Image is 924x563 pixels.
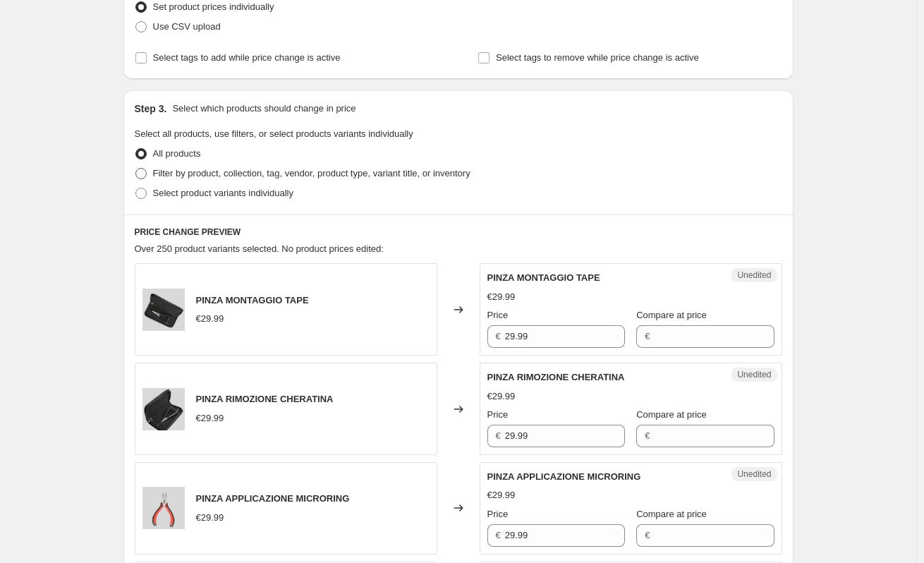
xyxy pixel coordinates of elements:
[153,148,201,159] span: All products
[496,530,501,540] span: €
[487,409,509,420] span: Price
[196,493,350,504] span: PINZA APPLICAZIONE MICRORING
[196,411,224,425] div: €29.99
[172,102,355,116] p: Select which products should change in price
[636,509,707,519] span: Compare at price
[142,289,185,331] img: 0A5F3C1D-0C3E-43F2-9968-EC2CD3292F33_80x.png
[636,310,707,320] span: Compare at price
[487,290,516,304] div: €29.99
[645,530,650,540] span: €
[153,1,274,12] span: Set product prices individually
[496,430,501,441] span: €
[487,310,509,320] span: Price
[153,188,293,198] span: Select product variants individually
[135,226,782,238] h6: PRICE CHANGE PREVIEW
[737,468,771,480] span: Unedited
[196,394,334,404] span: PINZA RIMOZIONE CHERATINA
[135,102,167,116] h2: Step 3.
[487,488,516,502] div: €29.99
[196,295,309,305] span: PINZA MONTAGGIO TAPE
[645,430,650,441] span: €
[153,52,341,63] span: Select tags to add while price change is active
[135,243,384,254] span: Over 250 product variants selected. No product prices edited:
[487,389,516,404] div: €29.99
[496,331,501,341] span: €
[487,272,600,283] span: PINZA MONTAGGIO TAPE
[487,471,641,482] span: PINZA APPLICAZIONE MICRORING
[196,511,224,525] div: €29.99
[737,369,771,380] span: Unedited
[196,312,224,326] div: €29.99
[142,388,185,430] img: F3B70E28-8111-4343-8BD0-5D68CF56C13F_80x.png
[487,372,625,382] span: PINZA RIMOZIONE CHERATINA
[496,52,699,63] span: Select tags to remove while price change is active
[153,21,221,32] span: Use CSV upload
[142,487,185,529] img: DFAACB72-DE26-4607-9273-6F54E408FCEC_80x.png
[135,128,413,139] span: Select all products, use filters, or select products variants individually
[737,270,771,281] span: Unedited
[487,509,509,519] span: Price
[636,409,707,420] span: Compare at price
[153,168,470,178] span: Filter by product, collection, tag, vendor, product type, variant title, or inventory
[645,331,650,341] span: €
